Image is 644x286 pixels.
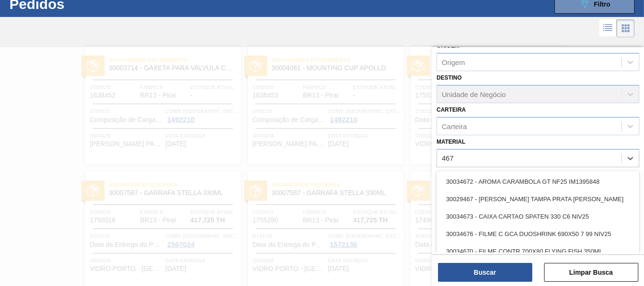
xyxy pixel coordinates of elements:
[594,0,611,8] span: Filtro
[404,47,566,164] a: statusAguardando Descarga30007587 - GARRAFA STELLA 330MLCódigo1755278FábricaBR13 - PiraíEstoque a...
[442,122,467,130] div: Carteira
[437,190,639,208] div: 30029467 - [PERSON_NAME] TAMPA PRATA [PERSON_NAME]
[241,47,404,164] a: statusAguardando Faturamento30004061 - MOUNTING CUP APOLLOCódigo1638453FábricaBR13 - PiraíEstoque...
[437,173,639,190] div: 30034672 - AROMA CARAMBOLA GT NF25 IM1395848
[78,47,241,164] a: statusAguardando Faturamento30003714 - GAXETA PARA VALVULA COSTERCódigo1638452FábricaBR13 - Piraí...
[599,19,617,37] div: Visão em Lista
[437,225,639,243] div: 30034676 - FILME C GCA DUOSHRINK 690X50 7 99 NIV25
[617,19,635,37] div: Visão em Cards
[442,58,465,66] div: Origem
[437,208,639,225] div: 30034673 - CAIXA CARTAO SPATEN 330 C6 NIV25
[437,106,466,113] label: Carteira
[437,139,465,145] label: Material
[437,243,639,260] div: 30034670 - FILME CONTR 700X80 FLYING FISH 350ML
[437,74,462,81] label: Destino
